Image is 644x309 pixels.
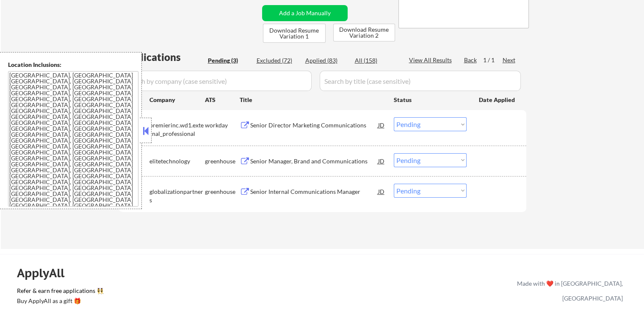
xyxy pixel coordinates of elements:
div: Buy ApplyAll as a gift 🎁 [17,298,102,304]
div: Title [240,96,386,104]
div: Applications [121,52,205,62]
a: Refer & earn free applications 👯‍♀️ [17,288,340,297]
div: Pending (3) [208,56,250,65]
div: JD [377,153,386,168]
input: Search by title (case sensitive) [320,71,521,91]
div: JD [377,184,386,199]
div: Company [149,96,205,104]
div: workday [205,121,240,130]
div: elitetechnology [149,157,205,166]
div: Applied (83) [305,56,348,65]
a: Buy ApplyAll as a gift 🎁 [17,297,102,307]
div: Date Applied [479,96,516,104]
input: Search by company (case sensitive) [121,71,312,91]
div: View All Results [409,56,454,64]
button: Download Resume Variation 1 [263,24,326,43]
button: Download Resume Variation 2 [333,24,395,41]
div: Status [394,92,467,107]
div: 1 / 1 [483,56,503,64]
div: greenhouse [205,157,240,166]
div: Made with ❤️ in [GEOGRAPHIC_DATA], [GEOGRAPHIC_DATA] [514,276,623,306]
div: premierinc.wd1.external_professional [149,121,205,138]
button: Add a Job Manually [262,5,348,21]
div: Excluded (72) [257,56,299,65]
div: Senior Manager, Brand and Communications [250,157,378,166]
div: All (158) [355,56,397,65]
div: JD [377,117,386,132]
div: greenhouse [205,188,240,196]
div: Location Inclusions: [8,61,138,69]
div: Senior Director Marketing Communications [250,121,378,130]
div: Next [503,56,516,64]
div: Back [464,56,478,64]
div: globalizationpartners [149,188,205,204]
div: ApplyAll [17,266,74,280]
div: Senior Internal Communications Manager [250,188,378,196]
div: ATS [205,96,240,104]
